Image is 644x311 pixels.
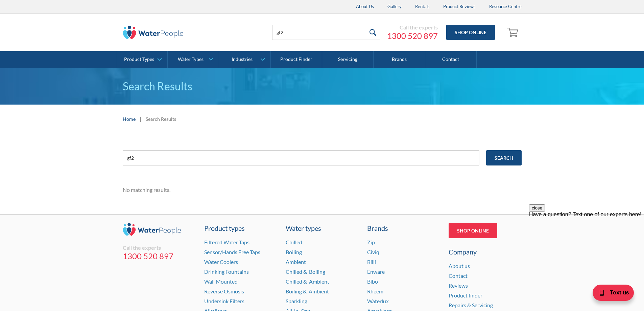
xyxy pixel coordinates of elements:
a: Repairs & Servicing [449,302,493,308]
a: 1300 520 897 [387,31,438,41]
div: Company [449,247,522,257]
a: Water Types [168,51,219,68]
iframe: podium webchat widget prompt [529,204,644,286]
a: Sensor/Hands Free Taps [204,249,260,255]
a: Reviews [449,282,468,289]
a: Filtered Water Taps [204,239,249,245]
div: Industries [232,57,253,62]
a: About us [449,263,470,269]
input: Search products [272,25,380,40]
a: Servicing [322,51,374,68]
div: Water Types [178,57,204,62]
a: Home [123,115,136,123]
a: Boiling [286,249,302,255]
div: | [139,115,142,123]
a: Civiq [367,249,379,255]
img: The Water People [123,26,184,39]
img: shopping cart [507,27,520,38]
div: Search Results [146,115,176,123]
a: Billi [367,259,376,265]
a: Sparkling [286,298,307,304]
a: Product types [204,223,277,233]
a: Brands [374,51,425,68]
a: Chilled [286,239,302,245]
a: Shop Online [446,25,495,40]
a: Enware [367,268,385,275]
a: Wall Mounted [204,278,238,285]
a: Water Coolers [204,259,238,265]
a: Undersink Filters [204,298,244,304]
a: Bibo [367,278,378,285]
a: Contact [449,272,468,279]
a: Boiling & Ambient [286,288,329,294]
a: Industries [219,51,270,68]
a: Waterlux [367,298,389,304]
a: Contact [425,51,477,68]
a: Product finder [449,292,482,298]
a: Product Finder [271,51,322,68]
a: Ambient [286,259,306,265]
iframe: podium webchat widget bubble [576,277,644,311]
a: Zip [367,239,375,245]
div: Call the experts [387,24,438,31]
a: Chilled & Ambient [286,278,329,285]
a: Reverse Osmosis [204,288,244,294]
a: Rheem [367,288,383,294]
input: e.g. chilled water cooler [123,150,479,165]
input: Search [486,150,522,165]
div: No matching results. [123,186,522,194]
a: Shop Online [449,223,497,238]
div: Call the experts [123,244,196,251]
a: 1300 520 897 [123,251,196,261]
div: Product Types [124,57,154,62]
a: Chilled & Boiling [286,268,325,275]
a: Drinking Fountains [204,268,249,275]
h1: Search Results [123,78,522,94]
div: Brands [367,223,440,233]
a: Product Types [116,51,167,68]
a: Open empty cart [505,24,522,41]
a: Water types [286,223,359,233]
